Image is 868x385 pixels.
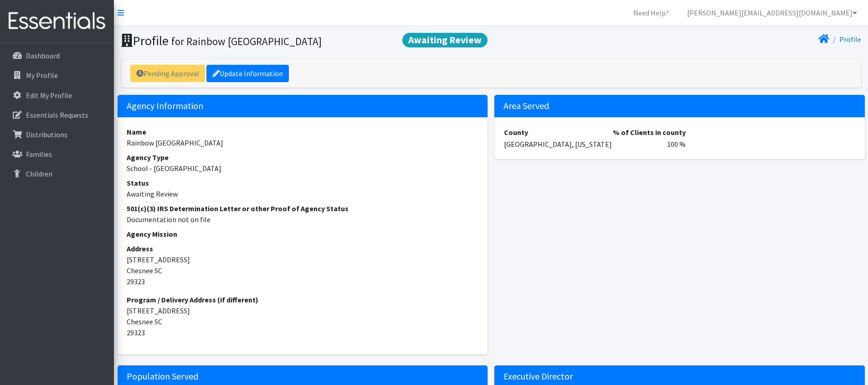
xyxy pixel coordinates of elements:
[612,138,686,150] td: 100 %
[127,188,479,199] dd: Awaiting Review
[680,4,864,22] a: [PERSON_NAME][EMAIL_ADDRESS][DOMAIN_NAME]
[26,51,60,60] p: Dashboard
[127,126,479,137] dt: Name
[121,33,488,49] h1: Profile
[4,47,110,65] a: Dashboard
[171,35,322,48] small: for Rainbow [GEOGRAPHIC_DATA]
[402,33,488,47] span: Awaiting Review
[626,4,676,22] a: Need Help?
[4,125,110,144] a: Distributions
[127,152,479,163] dt: Agency Type
[26,71,58,80] p: My Profile
[26,169,52,178] p: Children
[127,177,479,188] dt: Status
[127,214,479,225] dd: Documentation not on file
[206,65,289,82] a: Update Information
[127,229,479,239] dt: Agency Mission
[494,95,865,117] h5: Area Served
[127,137,479,148] dd: Rainbow [GEOGRAPHIC_DATA]
[503,138,612,150] td: [GEOGRAPHIC_DATA], [US_STATE]
[4,86,110,104] a: Edit My Profile
[4,145,110,163] a: Families
[26,150,52,159] p: Families
[26,91,72,100] p: Edit My Profile
[4,106,110,124] a: Essentials Requests
[26,110,88,120] p: Essentials Requests
[4,165,110,183] a: Children
[612,126,686,138] th: % of Clients in county
[127,163,479,174] dd: School - [GEOGRAPHIC_DATA]
[127,243,479,287] address: [STREET_ADDRESS] Chesnee SC 29323
[118,95,488,117] h5: Agency Information
[839,35,861,44] a: Profile
[4,6,110,36] img: HumanEssentials
[26,130,67,139] p: Distributions
[127,244,153,253] strong: Address
[4,66,110,84] a: My Profile
[503,126,612,138] th: County
[127,295,258,304] strong: Program / Delivery Address (if different)
[127,294,479,338] address: [STREET_ADDRESS] Chesnee SC 29323
[127,203,479,214] dt: 501(c)(3) IRS Determination Letter or other Proof of Agency Status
